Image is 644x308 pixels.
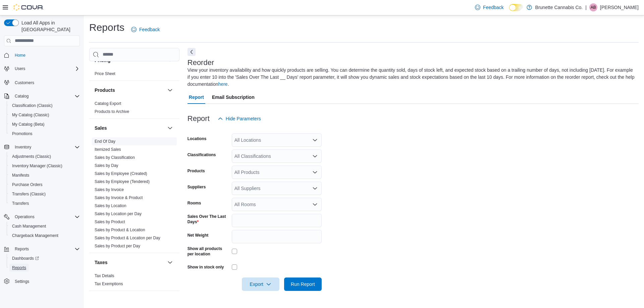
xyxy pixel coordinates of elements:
[212,90,255,104] span: Email Subscription
[15,246,29,252] span: Reports
[7,199,83,208] button: Transfers
[95,109,129,114] a: Products to Archive
[9,232,61,240] a: Chargeback Management
[12,213,37,221] button: Operations
[95,125,165,131] button: Sales
[15,80,34,85] span: Customers
[246,278,275,291] span: Export
[166,124,174,132] button: Sales
[291,281,315,288] span: Run Report
[9,111,52,119] a: My Catalog (Classic)
[226,115,261,122] span: Hide Parameters
[591,3,596,11] span: AB
[95,195,143,200] span: Sales by Invoice & Product
[12,278,32,286] a: Settings
[95,211,142,217] span: Sales by Location per Day
[12,245,32,253] button: Reports
[166,56,174,64] button: Pricing
[9,152,54,161] a: Adjustments (Classic)
[95,244,140,248] a: Sales by Product per Day
[12,103,53,108] span: Classification (Classic)
[95,187,124,192] span: Sales by Invoice
[95,243,140,249] span: Sales by Product per Day
[9,264,80,272] span: Reports
[95,211,142,216] a: Sales by Location per Day
[9,162,80,170] span: Inventory Manager (Classic)
[9,102,80,110] span: Classification (Classic)
[12,277,80,286] span: Settings
[9,254,80,262] span: Dashboards
[95,282,123,286] a: Tax Exemptions
[7,222,83,231] button: Cash Management
[89,100,179,118] div: Products
[95,273,114,279] span: Tax Details
[1,212,83,222] button: Operations
[9,171,80,179] span: Manifests
[95,219,125,225] span: Sales by Product
[7,110,83,120] button: My Catalog (Classic)
[12,213,80,221] span: Operations
[95,236,160,240] a: Sales by Product & Location per Day
[95,259,108,266] h3: Taxes
[218,81,228,87] a: here
[9,232,80,240] span: Chargeback Management
[187,48,196,56] button: Next
[12,143,80,151] span: Inventory
[12,131,33,136] span: Promotions
[95,273,114,278] a: Tax Details
[95,147,121,152] a: Itemized Sales
[12,78,80,86] span: Customers
[95,139,115,144] span: End Of Day
[187,152,216,158] label: Classifications
[15,53,25,58] span: Home
[95,147,121,152] span: Itemized Sales
[9,190,80,198] span: Transfers (Classic)
[7,171,83,180] button: Manifests
[1,244,83,254] button: Reports
[1,64,83,73] button: Users
[95,171,147,176] a: Sales by Employee (Created)
[12,182,43,187] span: Purchase Orders
[187,264,224,270] label: Show in stock only
[9,120,80,128] span: My Catalog (Beta)
[95,125,107,131] h3: Sales
[12,245,80,253] span: Reports
[89,137,179,253] div: Sales
[128,23,162,36] a: Feedback
[535,3,583,11] p: Brunette Cannabis Co.
[187,200,201,206] label: Rooms
[95,220,125,224] a: Sales by Product
[187,184,206,190] label: Suppliers
[12,191,46,197] span: Transfers (Classic)
[9,254,42,262] a: Dashboards
[189,90,204,104] span: Report
[1,276,83,286] button: Settings
[9,181,80,189] span: Purchase Orders
[9,190,48,198] a: Transfers (Classic)
[12,79,37,87] a: Customers
[12,143,34,151] button: Inventory
[7,161,83,171] button: Inventory Manager (Classic)
[9,199,80,207] span: Transfers
[187,59,214,67] h3: Reorder
[95,71,115,76] span: Price Sheet
[15,144,31,150] span: Inventory
[95,227,145,233] span: Sales by Product & Location
[312,186,318,191] button: Open list of options
[139,26,160,33] span: Feedback
[13,4,44,11] img: Cova
[95,171,147,176] span: Sales by Employee (Created)
[312,170,318,175] button: Open list of options
[9,199,32,207] a: Transfers
[12,163,62,169] span: Inventory Manager (Classic)
[12,112,49,118] span: My Catalog (Classic)
[12,65,80,73] span: Users
[95,87,115,94] h3: Products
[9,181,45,189] a: Purchase Orders
[1,77,83,87] button: Customers
[12,256,39,261] span: Dashboards
[7,152,83,161] button: Adjustments (Classic)
[509,4,523,11] input: Dark Mode
[95,101,121,106] a: Catalog Export
[12,265,26,270] span: Reports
